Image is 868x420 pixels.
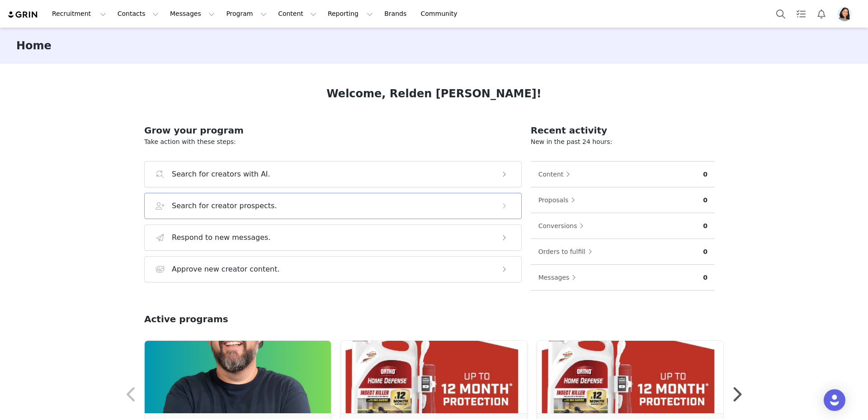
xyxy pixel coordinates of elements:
[771,4,791,24] button: Search
[703,170,708,179] p: 0
[538,244,597,259] button: Orders to fulfill
[811,4,831,24] button: Notifications
[703,221,708,231] p: 0
[538,219,589,233] button: Conversions
[326,86,542,102] h1: Welcome, Relden [PERSON_NAME]!
[112,4,164,24] button: Contacts
[7,10,39,19] img: grin logo
[837,7,852,21] img: 2b480270-d889-4394-a4e9-820b20aeff80.jpeg
[538,167,575,181] button: Content
[538,193,580,207] button: Proposals
[172,200,277,211] h3: Search for creator prospects.
[172,264,280,275] h3: Approve new creator content.
[221,4,272,24] button: Program
[341,341,527,413] img: 9ca29c48-ec77-4fd4-8b5b-f1be51043423.png
[144,224,522,251] button: Respond to new messages.
[703,196,708,205] p: 0
[791,4,811,24] a: Tasks
[537,341,723,413] img: 9ca29c48-ec77-4fd4-8b5b-f1be51043423.png
[144,256,522,282] button: Approve new creator content.
[832,7,861,21] button: Profile
[144,193,522,219] button: Search for creator prospects.
[703,273,708,282] p: 0
[172,232,271,243] h3: Respond to new messages.
[322,4,378,24] button: Reporting
[47,4,112,24] button: Recruitment
[145,341,331,413] img: fa90b630-b6ae-4bfe-8537-0e2f2a7d72d5.jpg
[379,4,415,24] a: Brands
[415,4,467,24] a: Community
[531,124,715,137] h2: Recent activity
[144,161,522,187] button: Search for creators with AI.
[538,270,581,285] button: Messages
[144,312,228,326] h2: Active programs
[273,4,322,24] button: Content
[144,137,522,147] p: Take action with these steps:
[703,247,708,257] p: 0
[531,137,715,147] p: New in the past 24 hours:
[824,389,845,411] div: Open Intercom Messenger
[144,124,522,137] h2: Grow your program
[172,169,270,180] h3: Search for creators with AI.
[16,38,52,54] h3: Home
[165,4,220,24] button: Messages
